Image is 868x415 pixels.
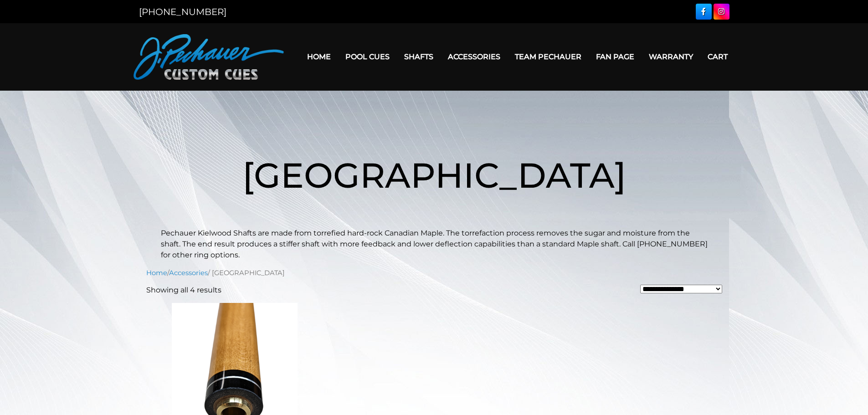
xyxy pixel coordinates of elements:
a: Fan Page [589,45,642,68]
a: Home [300,45,338,68]
a: [PHONE_NUMBER] [139,6,226,17]
a: Accessories [441,45,508,68]
a: Pool Cues [338,45,397,68]
nav: Breadcrumb [146,268,722,278]
a: Accessories [169,269,208,277]
a: Team Pechauer [508,45,589,68]
img: Pechauer Custom Cues [134,34,284,80]
a: Home [146,269,167,277]
p: Showing all 4 results [146,285,221,296]
select: Shop order [640,285,722,293]
p: Pechauer Kielwood Shafts are made from torrefied hard-rock Canadian Maple. The torrefaction proce... [161,228,708,261]
a: Cart [700,45,735,68]
a: Warranty [642,45,700,68]
a: Shafts [397,45,441,68]
span: [GEOGRAPHIC_DATA] [242,154,626,196]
